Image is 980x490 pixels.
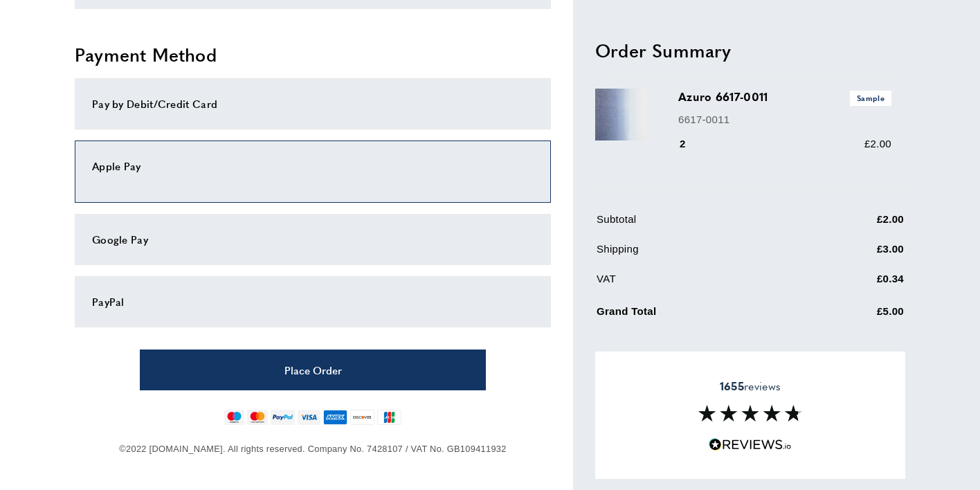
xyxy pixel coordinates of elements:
[119,444,506,454] span: ©2022 [DOMAIN_NAME]. All rights reserved. Company No. 7428107 / VAT No. GB109411932
[595,350,696,366] span: Apply Discount Code
[271,410,295,425] img: paypal
[597,271,807,298] td: VAT
[92,293,534,310] div: PayPal
[597,300,807,330] td: Grand Total
[597,211,807,238] td: Subtotal
[709,438,792,451] img: Reviews.io 5 stars
[75,42,551,67] h2: Payment Method
[720,379,781,393] span: reviews
[140,350,486,390] button: Place Order
[595,37,905,62] h2: Order Summary
[808,300,904,330] td: £5.00
[808,271,904,298] td: £0.34
[678,89,891,105] h3: Azuro 6617-0011
[92,96,534,112] div: Pay by Debit/Credit Card
[350,410,374,425] img: discover
[808,211,904,238] td: £2.00
[92,231,534,248] div: Google Pay
[678,136,705,152] div: 2
[864,138,891,149] span: £2.00
[850,91,891,105] span: Sample
[92,158,534,174] div: Apple Pay
[377,410,401,425] img: jcb
[323,410,347,425] img: american-express
[247,410,267,425] img: mastercard
[597,241,807,268] td: Shipping
[678,111,891,127] p: 6617-0011
[808,241,904,268] td: £3.00
[224,410,244,425] img: maestro
[720,378,744,394] strong: 1655
[595,89,647,140] img: Azuro 6617-0011
[298,410,320,425] img: visa
[698,405,802,421] img: Reviews section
